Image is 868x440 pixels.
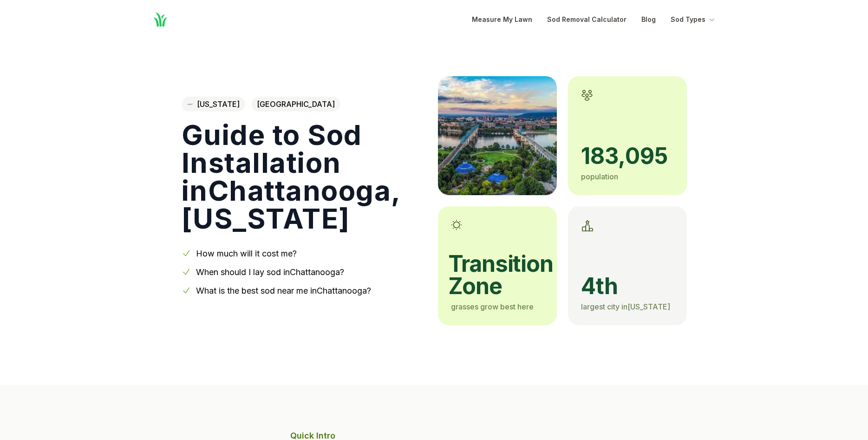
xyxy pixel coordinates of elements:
[581,145,674,167] span: 183,095
[251,97,340,112] span: [GEOGRAPHIC_DATA]
[182,97,245,112] a: [US_STATE]
[581,275,674,297] span: 4th
[196,267,344,277] a: When should I lay sod inChattanooga?
[581,302,670,311] span: largest city in [US_STATE]
[187,104,193,105] img: Tennessee state outline
[581,172,618,181] span: population
[182,121,423,232] h1: Guide to Sod Installation in Chattanooga , [US_STATE]
[472,14,532,25] a: Measure My Lawn
[671,14,717,25] button: Sod Types
[196,249,297,258] a: How much will it cost me?
[451,302,534,311] span: grasses grow best here
[448,253,544,297] span: transition zone
[641,14,656,25] a: Blog
[196,286,371,296] a: What is the best sod near me inChattanooga?
[547,14,627,25] a: Sod Removal Calculator
[438,76,557,195] img: A picture of Chattanooga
